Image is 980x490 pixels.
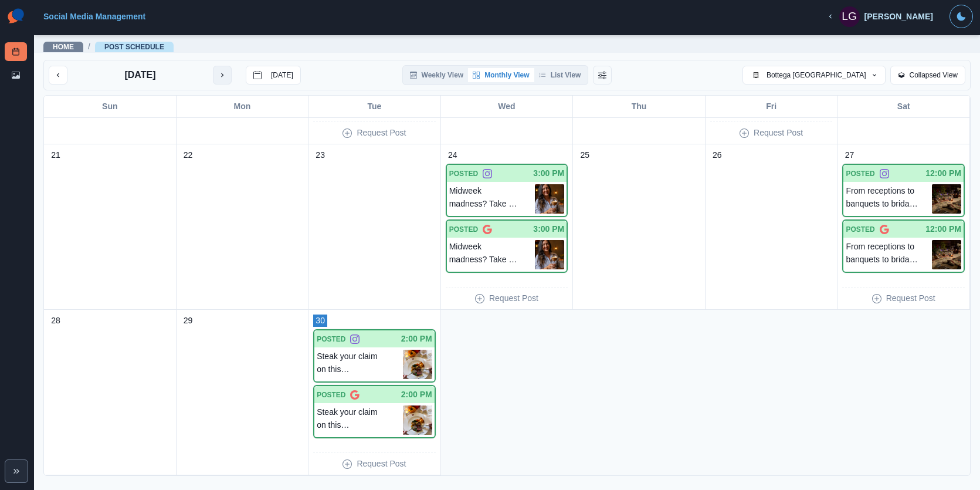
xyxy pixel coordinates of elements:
[932,240,961,269] img: zi663hdf6lx2otbweghb
[950,5,973,28] button: Toggle Mode
[864,12,933,22] div: [PERSON_NAME]
[316,149,325,161] p: 23
[817,5,942,28] button: [PERSON_NAME]
[5,459,28,483] button: Expand
[401,333,432,345] p: 2:00 PM
[43,12,145,21] a: Social Media Management
[441,96,574,117] div: Wed
[104,43,164,51] a: Post Schedule
[754,127,803,139] p: Request Post
[403,350,432,379] img: z53xysoyxgwmwmimdi49
[405,68,469,82] button: Weekly View
[846,184,932,214] p: From receptions to banquets to bridal showers—Bottega [GEOGRAPHIC_DATA] brings unforgettable flav...
[535,240,564,269] img: suwkcewfki2h9i4scvjg
[535,184,564,214] img: suwkcewfki2h9i4scvjg
[890,66,966,85] button: Collapsed View
[846,224,874,235] p: POSTED
[88,40,90,53] span: /
[317,390,345,400] p: POSTED
[449,224,478,235] p: POSTED
[317,334,345,344] p: POSTED
[925,167,961,180] p: 12:00 PM
[713,149,722,161] p: 26
[449,240,535,269] p: Midweek madness? Take a break from the bustle at [GEOGRAPHIC_DATA].
[449,184,535,214] p: Midweek madness? Take a break from the bustle at [GEOGRAPHIC_DATA].
[449,168,478,179] p: POSTED
[403,405,432,435] img: z53xysoyxgwmwmimdi49
[317,350,403,379] p: Steak your claim on this deliciousness.
[932,184,961,214] img: zi663hdf6lx2otbweghb
[271,71,293,79] p: [DATE]
[468,68,534,82] button: Monthly View
[177,96,309,117] div: Mon
[5,42,27,61] a: Post Schedule
[317,405,403,435] p: Steak your claim on this deliciousness.
[357,127,406,139] p: Request Post
[837,96,970,117] div: Sat
[213,66,232,85] button: next month
[51,149,60,161] p: 21
[184,149,193,161] p: 22
[448,149,457,161] p: 24
[357,458,406,470] p: Request Post
[124,68,155,82] p: [DATE]
[534,68,586,82] button: List View
[846,240,932,269] p: From receptions to banquets to bridal showers—Bottega [GEOGRAPHIC_DATA] brings unforgettable flav...
[184,315,193,327] p: 29
[593,66,612,85] button: Change View Order
[845,149,854,161] p: 27
[846,168,874,179] p: POSTED
[750,69,762,81] img: default-building-icon.png
[316,315,325,327] p: 30
[401,388,432,401] p: 2:00 PM
[533,223,564,235] p: 3:00 PM
[533,167,564,180] p: 3:00 PM
[51,315,60,327] p: 28
[53,43,74,51] a: Home
[742,66,886,85] button: Bottega [GEOGRAPHIC_DATA]
[489,292,538,305] p: Request Post
[5,66,27,85] a: Media Library
[43,40,174,53] nav: breadcrumb
[308,96,441,117] div: Tue
[925,223,961,235] p: 12:00 PM
[573,96,706,117] div: Thu
[842,2,857,31] div: Laura Green
[706,96,838,117] div: Fri
[44,96,177,117] div: Sun
[886,292,935,305] p: Request Post
[246,66,301,85] button: go to today
[49,66,67,85] button: previous month
[580,149,589,161] p: 25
